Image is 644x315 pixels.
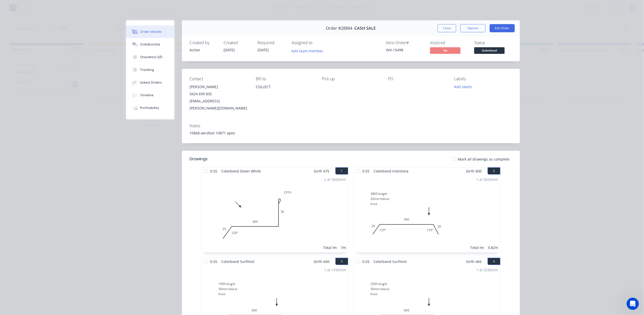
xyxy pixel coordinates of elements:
div: [PERSON_NAME] [190,83,248,90]
span: Girth 600 [466,167,482,175]
span: Colorbond Surfmist [219,258,257,265]
button: Options [460,24,486,32]
div: Bill to [256,76,314,81]
div: Order details [140,29,162,34]
span: No [430,47,461,54]
button: Add team member [289,47,326,54]
div: 0424 699 835 [190,90,248,98]
div: 2 at 3500mm [324,177,346,182]
span: Colorbond Ironstone [371,167,411,175]
div: [EMAIL_ADDRESS][PERSON_NAME][DOMAIN_NAME] [190,98,248,112]
div: PO [388,76,446,81]
button: Profitability [126,102,174,114]
div: COLLECT [256,83,314,90]
div: Total lm [323,245,337,250]
span: Girth 660 [314,258,329,265]
div: 1 at 2530mm [476,267,498,273]
button: Add labels [451,83,475,90]
div: 1 at 1930mm [324,267,346,273]
span: Colorbond Dover White [219,167,263,175]
button: Timeline [126,89,174,102]
div: Total lm [470,245,484,250]
button: Edit Order [490,24,515,32]
button: Tracking [126,64,174,76]
span: Girth 465 [466,258,482,265]
div: Required [258,40,285,45]
div: Assigned to [292,40,342,45]
div: Pick up [322,76,380,81]
button: 3 [335,258,348,265]
button: Close [438,24,456,32]
div: Linked Orders [140,80,162,85]
button: Collaborate [126,38,174,51]
div: Tracking [140,68,154,72]
div: 3.82m [488,245,498,250]
div: INV-15498 [386,47,424,53]
div: Checklists 0/0 [140,55,163,59]
span: CASH SALE [355,26,376,31]
div: Created by [190,40,217,45]
div: Notes [190,123,512,128]
div: Drawings [190,156,208,162]
div: Created [224,40,251,45]
div: Status [474,40,512,45]
button: 2 [488,167,500,175]
button: 1 [335,167,348,175]
span: [DATE] [258,48,269,52]
div: Collaborate [140,42,160,47]
div: Contact [190,76,248,81]
div: Action [190,47,217,53]
button: 4 [488,258,500,265]
span: [DATE] [224,48,235,52]
span: 0.55 [208,258,219,265]
div: 3800 length20mm fold atfront2056020135º135º1 at 3820mmTotal lm3.82m [354,175,500,252]
div: 7m [341,245,346,250]
span: Mark all drawings as complete [458,156,510,162]
button: Add team member [292,47,326,54]
span: Submitted [474,47,505,54]
span: 0.55 [360,258,371,265]
div: Labels [454,76,512,81]
div: 035400CF1030120º2 at 3500mmTotal lm7m [201,175,348,252]
span: Girth 475 [314,167,329,175]
div: [PERSON_NAME]0424 699 835[EMAIL_ADDRESS][PERSON_NAME][DOMAIN_NAME] [190,83,248,112]
div: 1 at 3820mm [476,177,498,182]
button: Submitted [474,47,505,55]
div: Profitability [140,106,159,110]
span: Colorbond Surfmist [371,258,409,265]
span: 0.55 [208,167,219,175]
span: 0.55 [360,167,371,175]
button: Order details [126,25,174,38]
iframe: Intercom live chat [627,298,639,310]
div: Timeline [140,93,154,98]
div: COLLECT [256,83,314,100]
div: Xero Order # [386,40,424,45]
div: 10868 aerofast 10871 apex [190,130,512,136]
div: Invoiced [430,40,468,45]
button: Linked Orders [126,76,174,89]
button: Checklists 0/0 [126,51,174,64]
span: Order #28884 - [326,26,355,31]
